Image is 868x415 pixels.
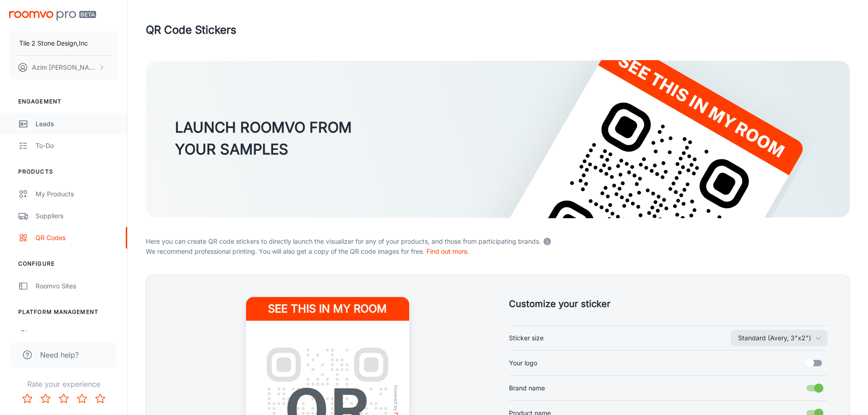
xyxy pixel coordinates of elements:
[18,389,36,408] button: Rate 1 star
[509,383,545,393] span: Brand name
[175,117,352,160] h3: LAUNCH ROOMVO FROM YOUR SAMPLES
[509,333,544,343] span: Sticker size
[32,62,96,72] p: Azim [PERSON_NAME]
[509,297,828,311] h5: Customize your sticker
[36,329,118,339] div: User Administration
[91,389,109,408] button: Rate 5 star
[36,281,118,291] div: Roomvo Sites
[391,385,401,411] span: Powered by
[146,246,850,256] p: We recommend professional printing. You will also get a copy of the QR code images for free.
[9,31,118,55] button: Tile 2 Stone Design,Inc
[19,38,88,48] p: Tile 2 Stone Design,Inc
[509,358,537,368] span: Your logo
[36,233,118,243] div: QR Codes
[9,56,118,79] button: Azim [PERSON_NAME]
[36,389,55,408] button: Rate 2 star
[36,119,118,129] div: Leads
[36,211,118,221] div: Suppliers
[36,141,118,151] div: To-do
[55,389,73,408] button: Rate 3 star
[9,11,96,20] img: Roomvo PRO Beta
[426,247,469,255] a: Find out more.
[146,22,236,38] h1: QR Code Stickers
[731,330,827,346] button: Sticker size
[246,297,409,321] h4: See this in my room
[7,379,120,389] p: Rate your experience
[36,189,118,199] div: My Products
[40,349,79,360] span: Need help?
[73,389,91,408] button: Rate 4 star
[146,235,850,246] p: Here you can create QR code stickers to directly launch the visualizer for any of your products, ...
